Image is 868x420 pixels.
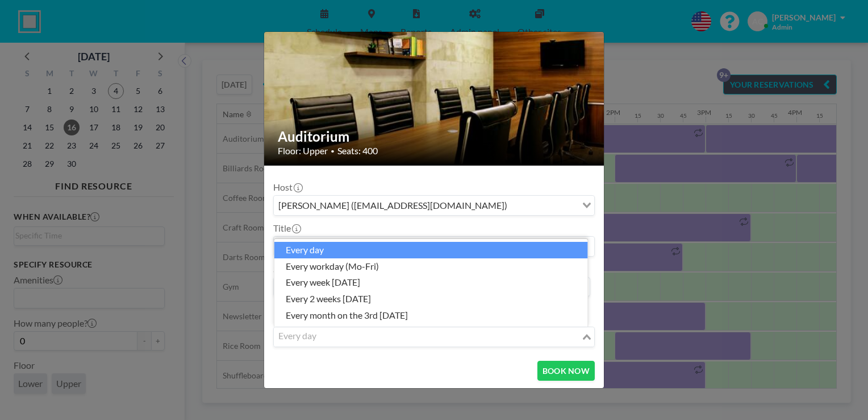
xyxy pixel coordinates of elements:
[511,198,575,213] input: Search for option
[331,147,335,155] span: •
[274,237,594,256] input: Andrea's reservation
[337,145,378,157] span: Seats: 400
[274,291,588,307] li: every 2 weeks [DATE]
[278,145,328,157] span: Floor: Upper
[274,242,588,258] li: every day
[276,198,510,213] span: [PERSON_NAME] ([EMAIL_ADDRESS][DOMAIN_NAME])
[537,361,595,381] button: BOOK NOW
[273,223,300,234] label: Title
[278,128,591,145] h2: Auditorium
[274,327,594,347] div: Search for option
[274,274,588,291] li: every week [DATE]
[274,258,588,275] li: every workday (Mo-Fri)
[274,196,594,215] div: Search for option
[274,307,588,324] li: every month on the 3rd [DATE]
[275,330,580,344] input: Search for option
[273,182,302,193] label: Host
